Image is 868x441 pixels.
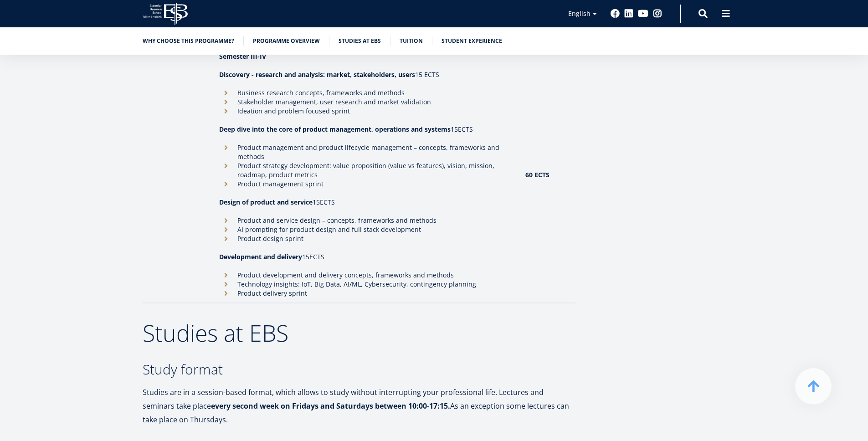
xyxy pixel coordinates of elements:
[143,363,575,376] h3: Study format
[219,225,516,234] li: AI prompting for product design and full stack development
[219,271,516,280] li: Product development and delivery concepts, frameworks and methods
[219,280,516,289] li: Technology insights: IoT, Big Data, AI/ML, Cybersecurity, contingency planning
[219,107,516,116] li: Ideation and problem focused sprint
[2,151,8,157] input: Technology Innovation MBA
[219,70,415,79] strong: Discovery - research and analysis: market, stakeholders, users
[216,0,246,9] span: Last Name
[143,322,575,344] h2: Studies at EBS
[10,150,87,159] span: Technology Innovation MBA
[624,9,633,18] a: Linkedin
[611,9,620,18] a: Facebook
[253,36,320,46] a: Programme overview
[219,198,516,207] p: 15ECTS
[219,252,302,261] strong: Development and delivery
[219,179,516,189] li: Product management sprint
[2,127,8,133] input: One-year MBA (in Estonian)
[143,385,575,426] p: Studies are in a session-based format, which allows to study without interrupting your profession...
[442,36,502,46] a: Student experience
[653,9,662,18] a: Instagram
[400,36,423,46] a: Tuition
[219,198,313,206] strong: Design of product and service
[525,170,550,179] strong: 60 ECTS
[2,139,8,145] input: Two-year MBA
[219,161,516,179] li: Product strategy development: value proposition (value vs features), vision, mission, roadmap, pr...
[219,289,516,298] li: Product delivery sprint
[219,216,516,225] li: Product and service design – concepts, frameworks and methods
[219,88,516,97] li: Business research concepts, frameworks and methods
[219,70,516,79] p: 15 ECTS
[211,401,450,411] strong: every second week on Fridays and Saturdays between 10:00-17:15.
[10,127,85,135] span: One-year MBA (in Estonian)
[219,125,516,134] p: 15ECTS
[219,52,266,61] strong: Semester III-IV
[638,9,648,18] a: Youtube
[10,138,50,147] span: Two-year MBA
[219,97,516,107] li: Stakeholder management, user research and market validation
[143,36,234,46] a: Why choose this programme?
[219,143,516,161] li: Product management and product lifecycle management – concepts, frameworks and methods
[219,234,516,243] li: Product design sprint
[219,252,516,262] p: 15ECTS
[219,125,451,133] strong: Deep dive into the core of product management, operations and systems
[339,36,381,46] a: Studies at EBS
